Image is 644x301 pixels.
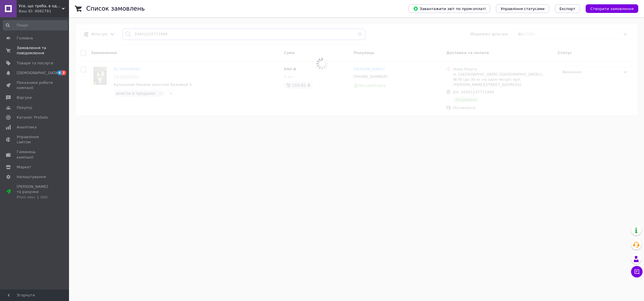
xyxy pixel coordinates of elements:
button: Створити замовлення [586,4,638,13]
span: Відгуки [17,95,32,100]
span: Покупці [17,105,32,110]
span: 6 [57,70,62,75]
span: Показники роботи компанії [17,80,53,90]
span: Управління статусами [501,7,545,11]
span: [PERSON_NAME] та рахунки [17,184,53,200]
button: Чат з покупцем [631,266,643,277]
div: Prom мікс 1 000 [17,195,53,200]
button: Завантажити звіт по пром-оплаті [409,4,490,13]
span: Налаштування [17,174,46,180]
a: Створити замовлення [580,6,638,11]
span: Гаманець компанії [17,149,53,160]
h1: Список замовлень [86,5,145,12]
span: Каталог ProSale [17,115,48,120]
span: Управління сайтом [17,134,53,145]
span: Головна [17,36,33,41]
button: Управління статусами [496,4,549,13]
div: Ваш ID: 4082791 [19,9,69,14]
span: [DEMOGRAPHIC_DATA] [17,70,59,76]
span: Експорт [559,7,576,11]
span: Усе, що треба, в одному місці! 🔥 [19,3,62,9]
span: Завантажити звіт по пром-оплаті [413,6,486,11]
span: Створити замовлення [590,7,634,11]
button: Експорт [555,4,580,13]
span: Замовлення та повідомлення [17,45,53,56]
span: Товари та послуги [17,61,53,66]
span: Маркет [17,165,31,170]
input: Пошук [3,20,68,30]
span: 2 [62,70,66,75]
span: Аналітика [17,125,37,130]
